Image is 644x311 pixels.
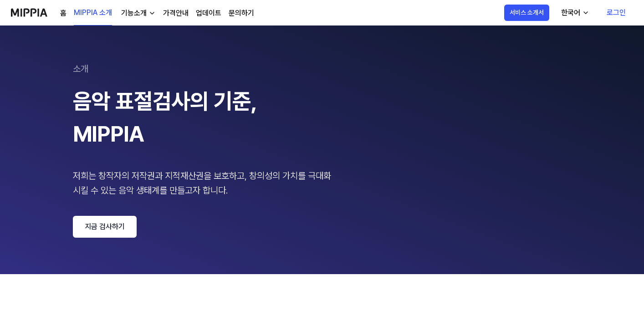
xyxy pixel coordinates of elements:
[559,7,582,18] div: 한국어
[119,8,148,19] div: 기능소개
[554,4,595,22] button: 한국어
[73,216,137,238] a: 지금 검사하기
[74,0,112,25] a: MIPPIA 소개
[229,8,254,19] a: 문의하기
[73,168,337,198] div: 저희는 창작자의 저작권과 지적재산권을 보호하고, 창의성의 가치를 극대화 시킬 수 있는 음악 생태계를 만들고자 합니다.
[60,8,66,19] a: 홈
[73,85,337,150] div: 음악 표절검사의 기준, MIPPIA
[73,62,571,76] div: 소개
[504,5,549,21] button: 서비스 소개서
[163,8,189,19] a: 가격안내
[119,8,156,19] button: 기능소개
[196,8,221,19] a: 업데이트
[148,10,156,17] img: down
